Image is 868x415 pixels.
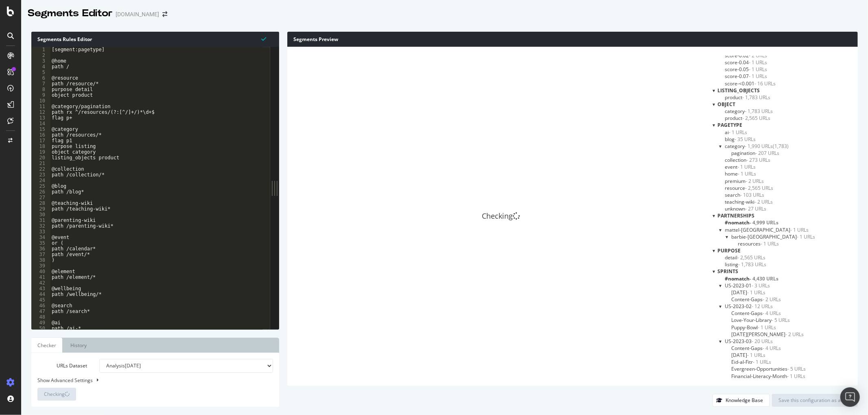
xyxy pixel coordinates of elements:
span: - 2,565 URLs [745,185,773,191]
div: Show Advanced Settings [31,377,267,384]
div: 21 [31,161,50,166]
div: 40 [31,269,50,274]
div: Open Intercom Messenger [840,387,860,407]
span: - 1,990 URLs [745,143,773,150]
span: - 4 URLs [763,310,781,317]
div: 15 [31,126,50,132]
span: - 1 URLs [738,170,756,177]
div: 47 [31,309,50,314]
div: 2 [31,52,50,58]
button: Save this configuration as active [772,394,858,407]
a: History [64,338,93,353]
span: Click to filter sprints on US-2023-01/Black-History-Month [731,289,765,296]
span: - 4 URLs [763,345,781,352]
span: - 3 URLs [776,380,795,387]
span: - 2,565 URLs [737,254,765,261]
span: - 3 URLs [752,282,770,289]
span: Click to filter sprints on US-2023-02/Content-Gaps [731,310,781,317]
span: - 1,783 URLs [745,108,773,115]
span: - 1 URLs [749,73,767,80]
div: 10 [31,98,50,104]
div: 49 [31,320,50,326]
span: - 207 URLs [755,150,779,156]
span: - 1 URLs [797,233,815,240]
span: listing_objects [717,87,760,94]
span: Click to filter sprints on US-2023-03/Content-Gaps [731,345,781,352]
div: 32 [31,223,50,229]
div: 44 [31,291,50,297]
span: - 1 URLs [761,240,779,247]
span: - 1 URLs [747,352,765,359]
div: arrow-right-arrow-left [162,11,167,17]
span: Click to filter high_propensity_resources on score-<0.001 [725,80,776,87]
div: Save this configuration as active [778,397,851,404]
span: Click to filter sprints on US-2023-02/Puppy-Bowl [731,324,776,331]
div: 16 [31,132,50,138]
span: - 1,783 URLs [742,94,770,101]
span: - 2 URLs [785,331,804,338]
span: - 16 URLs [754,80,776,87]
div: 9 [31,92,50,98]
span: Click to filter high_propensity_resources on score-0.04 [725,59,767,66]
img: tab_keywords_by_traffic_grey.svg [82,47,89,54]
span: - 1 URLs [749,66,767,73]
span: Click to filter sprints on US-2023-01 and its children [725,282,770,289]
img: logo_orange.svg [13,13,20,20]
div: 39 [31,263,50,269]
span: Click to filter purpose on detail [725,254,765,261]
span: Click to filter sprints on US-2023-01/Content-Gaps [731,296,781,303]
div: Domain: [DOMAIN_NAME] [21,21,90,28]
div: 22 [31,166,50,172]
span: Click to filter sprints on US-2023-03 and its children [725,338,773,345]
div: 18 [31,143,50,149]
span: Click to filter partnerships on #nomatch [725,219,778,226]
div: 1 [31,47,50,52]
span: - 20 URLs [752,338,773,345]
span: - 2,565 URLs [742,115,770,122]
label: URLs Dataset [31,359,93,373]
div: 7 [31,81,50,87]
span: Click to filter sprints on US-2023-02 and its children [725,303,773,310]
div: 38 [31,257,50,263]
span: - 1 URLs [753,359,771,365]
div: 30 [31,212,50,217]
span: Click to filter sprints on US-2023-03/Evergreen-Opportunities [731,365,806,372]
span: - 1 URLs [749,59,767,66]
div: 12 [31,109,50,115]
div: 19 [31,149,50,155]
span: - 1 URLs [790,226,809,233]
span: - 2 URLs [746,178,764,185]
span: Click to filter pagetype on home [725,170,756,177]
span: - 35 URLs [735,136,756,143]
span: Click to filter pagetype on unknown [725,205,766,212]
span: Click to filter sprints on US-2023-03/Financial-Literacy-Month [731,373,805,380]
span: Click to filter object on category [725,108,773,115]
span: - 12 URLs [752,303,773,310]
span: - 4,430 URLs [750,275,778,282]
span: Click to filter sprints on US-2023-03/Eid-al-Fitr [731,359,771,365]
div: 45 [31,297,50,303]
div: v 4.0.25 [23,13,40,20]
span: Click to filter partnerships on mattel-usa and its children [725,226,809,233]
span: - 27 URLs [745,205,766,212]
span: partnerships [717,212,754,219]
span: Checking [482,211,513,221]
div: 34 [31,235,50,240]
span: pagetype [717,122,742,128]
span: Click to filter pagetype on resource [725,185,773,191]
div: 48 [31,314,50,320]
span: Click to filter pagetype on event [725,163,756,170]
span: Click to filter partnerships on mattel-usa/barbie-usa/resources [738,240,779,247]
span: - 1 URLs [729,129,747,136]
div: Domain Overview [33,48,73,53]
div: Knowledge Base [726,397,763,404]
span: Click to filter pagetype on category/pagination [731,150,779,156]
span: - 4,999 URLs [750,219,778,226]
button: Checking [37,388,76,401]
span: Click to filter pagetype on blog [725,136,756,143]
div: 3 [31,58,50,64]
span: - 1 URLs [747,289,765,296]
div: 29 [31,206,50,212]
span: - 5 URLs [772,317,790,324]
a: Checker [31,338,62,353]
